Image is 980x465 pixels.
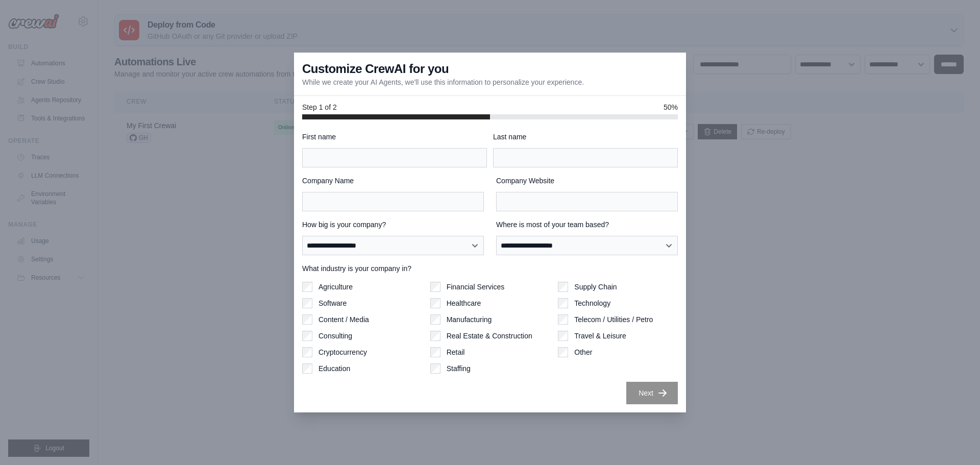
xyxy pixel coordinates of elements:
label: Retail [447,347,465,357]
label: Where is most of your team based? [496,219,678,230]
label: Real Estate & Construction [447,331,532,341]
p: While we create your AI Agents, we'll use this information to personalize your experience. [302,77,584,87]
label: Financial Services [447,282,505,292]
label: Software [318,298,347,308]
span: Step 1 of 2 [302,102,337,112]
label: Supply Chain [574,282,617,292]
label: First name [302,132,487,142]
label: Manufacturing [447,314,492,325]
label: Technology [574,298,610,308]
label: Content / Media [318,314,369,325]
label: Travel & Leisure [574,331,626,341]
label: Consulting [318,331,352,341]
h3: Customize CrewAI for you [302,61,449,77]
label: Healthcare [447,298,481,308]
label: What industry is your company in? [302,263,678,274]
label: Agriculture [318,282,353,292]
label: Cryptocurrency [318,347,367,357]
span: 50% [664,102,678,112]
label: Last name [493,132,678,142]
label: Telecom / Utilities / Petro [574,314,653,325]
label: Company Name [302,176,484,186]
label: Education [318,363,350,374]
button: Next [626,382,678,404]
label: How big is your company? [302,219,484,230]
label: Company Website [496,176,678,186]
label: Other [574,347,592,357]
label: Staffing [447,363,471,374]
